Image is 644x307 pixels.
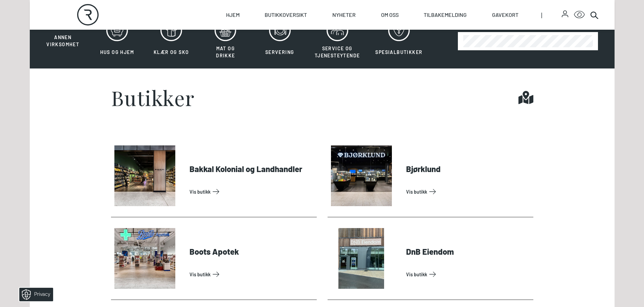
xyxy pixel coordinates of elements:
button: Annen virksomhet [37,19,89,48]
button: Spesialbutikker [368,19,429,63]
iframe: Manage Preferences [7,285,62,304]
button: Klær og sko [145,19,198,63]
span: Service og tjenesteytende [315,46,360,58]
a: Vis Butikk: Bakkal Kolonial og Landhandler [190,186,314,197]
button: Open Accessibility Menu [574,9,585,20]
button: Mat og drikke [199,19,252,63]
span: Hus og hjem [100,49,134,55]
span: Annen virksomhet [46,34,79,47]
button: Servering [253,19,306,63]
span: Klær og sko [154,49,189,55]
span: Spesialbutikker [375,49,422,55]
a: Vis Butikk: Boots Apotek [190,269,314,280]
a: Vis Butikk: Bjørklund [406,186,531,197]
span: Servering [265,49,294,55]
h1: Butikker [111,87,195,108]
span: Mat og drikke [216,46,235,58]
button: Hus og hjem [91,19,143,63]
a: Vis Butikk: DnB Eiendom [406,269,531,280]
button: Service og tjenesteytende [308,19,367,63]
